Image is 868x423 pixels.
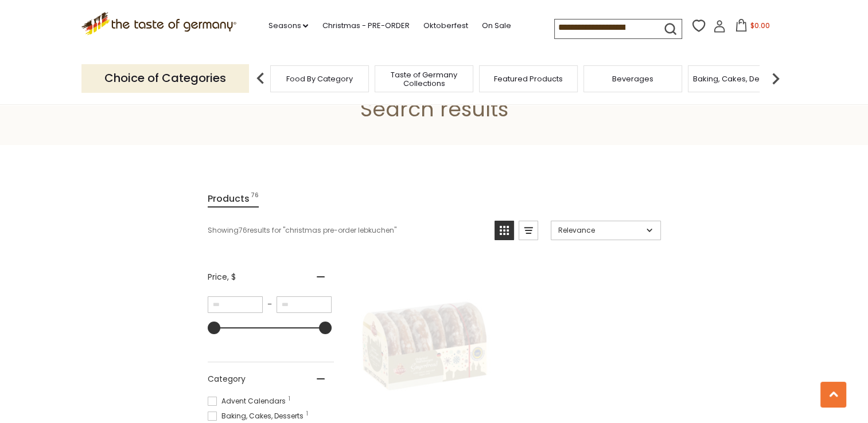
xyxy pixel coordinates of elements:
[519,221,538,240] a: View list mode
[208,373,246,385] span: Category
[423,19,468,32] a: Oktoberfest
[494,75,563,83] a: Featured Products
[750,21,769,30] span: $0.00
[277,296,332,313] input: Maximum value
[239,225,247,236] b: 76
[481,19,511,32] a: On Sale
[551,221,661,240] a: Sort options
[612,75,653,83] a: Beverages
[268,19,308,32] a: Seasons
[208,191,259,207] a: View Products Tab
[495,221,514,240] a: View grid mode
[208,396,289,406] span: Advent Calendars
[227,271,236,283] span: , $
[208,411,307,421] span: Baking, Cakes, Desserts
[728,19,777,36] button: $0.00
[558,225,643,236] span: Relevance
[251,191,259,206] span: 76
[81,64,249,92] p: Choice of Categories
[208,221,486,240] div: Showing results for " "
[36,96,832,122] h1: Search results
[249,67,272,90] img: previous arrow
[289,396,290,402] span: 1
[306,411,308,417] span: 1
[286,75,353,83] a: Food By Category
[263,299,277,310] span: –
[208,296,263,313] input: Minimum value
[378,70,470,88] a: Taste of Germany Collections
[693,75,782,83] a: Baking, Cakes, Desserts
[208,271,236,283] span: Price
[322,19,409,32] a: Christmas - PRE-ORDER
[764,67,787,90] img: next arrow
